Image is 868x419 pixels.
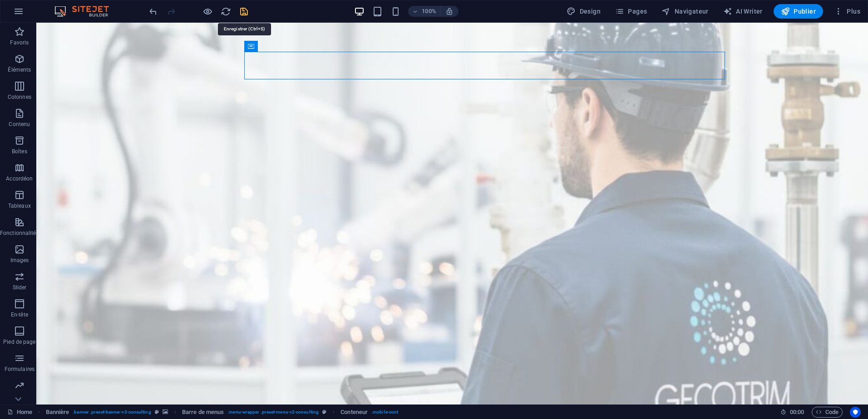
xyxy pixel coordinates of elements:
span: Cliquez pour sélectionner. Double-cliquez pour modifier. [46,407,69,418]
p: Favoris [10,39,29,46]
p: Marketing [7,393,32,400]
button: Publier [774,4,823,19]
div: Design (Ctrl+Alt+Y) [563,4,604,19]
span: AI Writer [723,7,763,16]
nav: breadcrumb [46,407,399,418]
span: Pages [615,7,647,16]
span: Cliquez pour sélectionner. Double-cliquez pour modifier. [182,407,224,418]
button: AI Writer [720,4,766,19]
button: 100% [408,6,440,17]
span: Cliquez pour sélectionner. Double-cliquez pour modifier. [340,407,368,418]
button: Design [563,4,604,19]
p: Formulaires [5,365,35,373]
span: Publier [781,7,816,16]
h6: 100% [422,6,436,17]
button: Code [812,407,843,418]
span: Plus [834,7,860,16]
a: Cliquez pour annuler la sélection. Double-cliquez pour ouvrir Pages. [7,407,32,418]
p: En-tête [11,311,28,318]
span: Design [567,7,601,16]
button: reload [220,6,231,17]
p: Colonnes [8,93,31,101]
p: Contenu [9,121,30,128]
i: Lors du redimensionnement, ajuster automatiquement le niveau de zoom en fonction de l'appareil sé... [445,7,454,15]
p: Tableaux [8,202,31,209]
i: Actualiser la page [221,6,231,17]
span: Code [816,407,838,418]
button: Navigateur [658,4,712,19]
span: . mobile-cont [371,407,398,418]
span: Navigateur [661,7,708,16]
i: Cet élément est une présélection personnalisable. [322,409,326,414]
button: Usercentrics [850,407,861,418]
button: save [238,6,249,17]
button: Pages [612,4,651,19]
span: . menu-wrapper .preset-menu-v2-consulting [227,407,319,418]
i: Cet élément contient un arrière-plan. [163,409,168,414]
p: Éléments [8,66,31,73]
i: Cet élément est une présélection personnalisable. [155,409,159,414]
p: Pied de page [3,338,35,346]
button: Cliquez ici pour quitter le mode Aperçu et poursuivre l'édition. [202,6,213,17]
button: undo [148,6,158,17]
i: Annuler : Éditer le titre (Ctrl+Z) [148,6,158,17]
p: Slider [13,284,27,291]
h6: Durée de la session [780,407,804,418]
button: Plus [830,4,864,19]
span: . banner .preset-banner-v3-consulting [73,407,151,418]
span: : [796,409,798,415]
p: Accordéon [6,175,33,182]
span: 00 00 [790,407,804,418]
p: Images [10,257,29,264]
img: Editor Logo [52,6,120,17]
p: Boîtes [12,148,27,155]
